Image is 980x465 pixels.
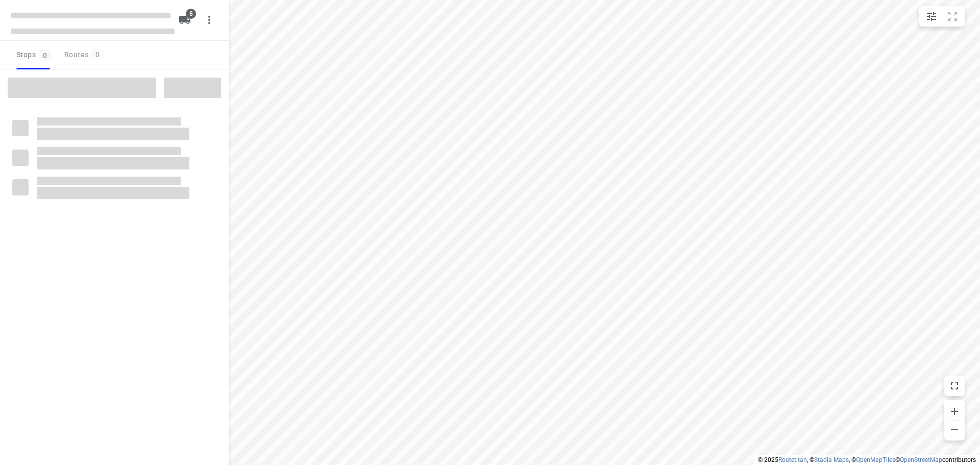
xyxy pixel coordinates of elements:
[758,456,976,463] li: © 2025 , © , © © contributors
[856,456,895,463] a: OpenMapTiles
[900,456,942,463] a: OpenStreetMap
[778,456,807,463] a: Routetitan
[921,6,942,27] button: Map settings
[814,456,849,463] a: Stadia Maps
[919,6,965,27] div: small contained button group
